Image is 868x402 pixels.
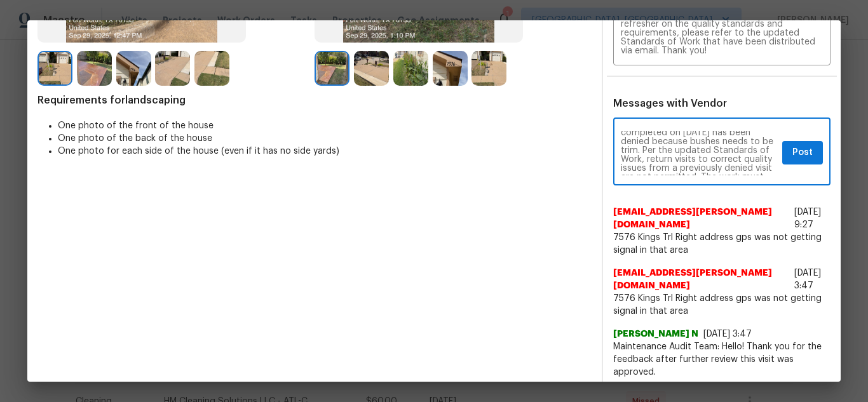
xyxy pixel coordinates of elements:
[613,340,831,379] span: Maintenance Audit Team: Hello! Thank you for the feedback after further review this visit was app...
[613,98,727,109] span: Messages with Vendor
[792,145,813,161] span: Post
[58,119,592,132] li: One photo of the front of the house
[613,267,789,292] span: [EMAIL_ADDRESS][PERSON_NAME][DOMAIN_NAME]
[703,330,752,338] span: [DATE] 3:47
[794,269,821,290] span: [DATE] 3:47
[613,206,789,231] span: [EMAIL_ADDRESS][PERSON_NAME][DOMAIN_NAME]
[782,141,823,164] button: Post
[37,94,592,107] span: Requirements for landscaping
[613,292,831,318] span: 7576 Kings Trl Right address gps was not getting signal in that area
[794,208,821,229] span: [DATE] 9:27
[58,132,592,145] li: One photo of the back of the house
[613,328,698,340] span: [PERSON_NAME] N
[621,131,777,175] textarea: Maintenance Audit Team: Hello! Unfortunately, this landscaping visit completed on [DATE] has been...
[58,145,592,157] li: One photo for each side of the house (even if it has no side yards)
[613,231,831,257] span: 7576 Kings Trl Right address gps was not getting signal in that area
[621,20,823,55] textarea: Maintenance Audit Team: Hello! Unfortunately, this landscaping visit completed on [DATE] has been...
